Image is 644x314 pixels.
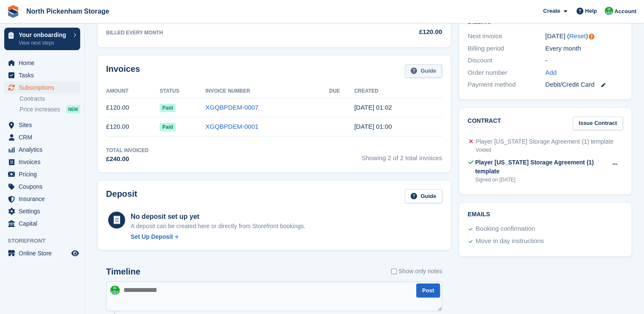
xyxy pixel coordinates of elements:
[131,232,305,241] a: Set Up Deposit
[205,104,258,111] a: XGQBPDEM-0007
[205,85,329,98] th: Invoice Number
[545,68,557,78] a: Add
[106,29,379,37] div: BILLED EVERY MONTH
[66,105,80,113] div: NEW
[160,123,175,131] span: Paid
[131,212,305,222] div: No deposit set up yet
[569,32,585,40] a: Reset
[106,267,140,277] h2: Timeline
[106,98,160,117] td: £120.00
[361,147,442,164] span: Showing 2 of 2 total invoices
[4,28,80,50] a: Your onboarding View next steps
[106,85,160,98] th: Amount
[329,85,354,98] th: Due
[19,205,70,217] span: Settings
[4,218,80,229] a: menu
[19,218,70,229] span: Capital
[160,104,175,112] span: Paid
[405,64,442,78] a: Guide
[476,137,613,146] div: Player [US_STATE] Storage Agreement (1) template
[354,123,392,130] time: 2025-06-27 00:00:20 UTC
[106,154,148,164] div: £240.00
[19,57,70,69] span: Home
[19,69,70,81] span: Tasks
[379,27,442,37] div: £120.00
[545,56,623,65] div: -
[4,205,80,217] a: menu
[4,119,80,131] a: menu
[468,68,545,78] div: Order number
[588,33,595,40] div: Tooltip anchor
[131,232,173,241] div: Set Up Deposit
[605,7,613,15] img: Chris Gulliver
[4,156,80,168] a: menu
[468,80,545,90] div: Payment method
[476,236,544,246] div: Move in day instructions
[468,44,545,54] div: Billing period
[19,181,70,192] span: Coupons
[20,105,60,113] span: Price increases
[475,176,607,184] div: Signed on [DATE]
[391,267,442,276] label: Show only notes
[475,158,607,176] div: Player [US_STATE] Storage Agreement (1) template
[19,156,70,168] span: Invoices
[19,193,70,205] span: Insurance
[106,64,140,78] h2: Invoices
[4,247,80,259] a: menu
[543,7,560,15] span: Create
[19,131,70,143] span: CRM
[4,82,80,93] a: menu
[19,39,69,47] p: View next steps
[545,31,623,41] div: [DATE] ( )
[19,82,70,93] span: Subscriptions
[106,147,148,154] div: Total Invoiced
[416,283,440,297] button: Post
[160,85,205,98] th: Status
[391,267,397,276] input: Show only notes
[468,56,545,65] div: Discount
[19,168,70,180] span: Pricing
[4,168,80,180] a: menu
[4,57,80,69] a: menu
[19,144,70,156] span: Analytics
[106,189,137,203] h2: Deposit
[468,211,623,218] h2: Emails
[405,189,442,203] a: Guide
[4,181,80,192] a: menu
[131,222,305,231] p: A deposit can be created here or directly from Storefront bookings.
[476,224,535,234] div: Booking confirmation
[4,193,80,205] a: menu
[573,116,623,130] a: Issue Contract
[23,4,113,18] a: North Pickenham Storage
[20,105,80,114] a: Price increases NEW
[476,146,613,154] div: Voided
[7,5,20,18] img: stora-icon-8386f47178a22dfd0bd8f6a31ec36ba5ce8667c1dd55bd0f319d3a0aa187defe.svg
[4,131,80,143] a: menu
[19,32,69,38] p: Your onboarding
[205,123,258,130] a: XGQBPDEM-0001
[545,80,623,90] div: Debit/Credit Card
[4,144,80,156] a: menu
[468,31,545,41] div: Next invoice
[19,247,70,259] span: Online Store
[4,69,80,81] a: menu
[354,85,442,98] th: Created
[545,44,623,54] div: Every month
[354,104,392,111] time: 2025-07-27 00:02:04 UTC
[20,95,80,103] a: Contracts
[585,7,597,15] span: Help
[8,237,84,245] span: Storefront
[614,7,636,16] span: Account
[110,286,120,295] img: Chris Gulliver
[70,248,80,258] a: Preview store
[19,119,70,131] span: Sites
[106,117,160,136] td: £120.00
[468,116,501,130] h2: Contract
